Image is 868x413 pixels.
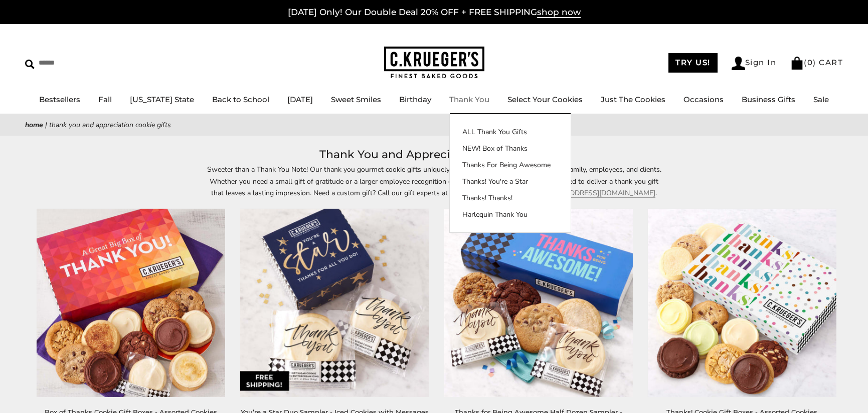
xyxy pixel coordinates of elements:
img: You’re a Star Duo Sampler - Iced Cookies with Messages [240,209,429,397]
a: [EMAIL_ADDRESS][DOMAIN_NAME] [538,188,655,198]
a: Back to School [212,95,269,104]
a: Thanks! You're a Star [450,176,571,187]
a: (0) CART [790,58,843,67]
a: Birthday [399,95,431,104]
a: Thank You [449,95,489,104]
a: Bestsellers [39,95,80,104]
a: NEW! Box of Thanks [450,143,571,154]
span: Thank You and Appreciation Cookie Gifts [49,120,171,130]
a: Sweet Smiles [331,95,381,104]
a: [US_STATE] State [130,95,194,104]
img: C.KRUEGER'S [384,47,484,79]
span: 0 [807,58,813,67]
span: | [45,120,47,130]
img: Box of Thanks Cookie Gift Boxes - Assorted Cookies [37,209,225,397]
input: Search [25,55,144,71]
a: Thanks For Being Awesome [450,160,571,170]
a: Thanks! Thanks! [450,193,571,203]
a: Thanks for Being Awesome Half Dozen Sampler - Assorted Cookies [444,209,633,397]
a: Business Gifts [742,95,795,104]
a: Fall [98,95,112,104]
a: Sign In [732,57,777,70]
nav: breadcrumbs [25,119,843,131]
a: Just The Cookies [601,95,665,104]
a: Home [25,120,43,130]
p: Sweeter than a Thank You Note! Our thank you gourmet cookie gifts uniquely express your appreciat... [204,164,665,198]
img: Search [25,60,35,69]
img: Bag [790,57,804,70]
a: TRY US! [668,53,718,73]
a: [DATE] Only! Our Double Deal 20% OFF + FREE SHIPPINGshop now [288,7,581,18]
a: Sale [813,95,829,104]
a: Harlequin Thank You [450,209,571,220]
a: ALL Thank You Gifts [450,127,571,137]
a: Select Your Cookies [507,95,583,104]
a: [DATE] [287,95,313,104]
h1: Thank You and Appreciation Cookie Gifts [40,146,828,164]
img: Account [732,57,745,70]
img: Thanks for Being Awesome Half Dozen Sampler - Assorted Cookies [444,209,632,397]
span: shop now [537,7,581,18]
a: Occasions [683,95,724,104]
img: Thanks! Cookie Gift Boxes - Assorted Cookies [648,209,836,397]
